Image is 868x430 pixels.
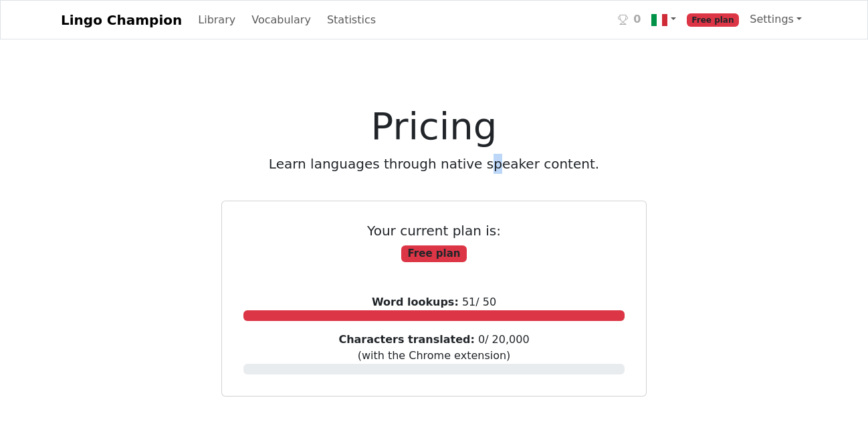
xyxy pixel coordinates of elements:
p: Learn languages through native speaker content. [177,154,691,174]
h5: Your current plan is: [243,223,625,239]
span: 0 / 20,000 (with the Chrome extension) [338,333,529,362]
span: Free plan [687,13,740,27]
a: Settings [744,6,807,33]
a: Lingo Champion [61,7,182,33]
strong: Word lookups: [372,296,459,308]
a: Library [193,7,241,33]
a: Vocabulary [246,7,316,33]
a: 0 [613,6,646,33]
span: 51 / 50 [372,296,496,308]
a: Statistics [322,7,381,33]
h1: Pricing [177,104,691,148]
span: Free plan [401,245,467,263]
strong: Characters translated: [338,333,474,346]
span: 0 [633,11,641,27]
img: it.svg [651,12,667,28]
a: Free plan [681,6,745,33]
